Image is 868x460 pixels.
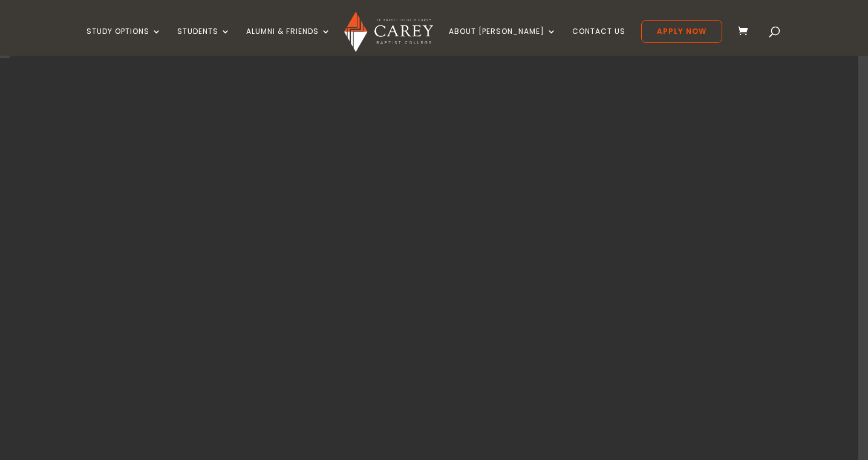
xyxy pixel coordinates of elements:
a: Contact Us [572,27,625,56]
a: Apply Now [641,20,722,43]
a: Students [177,27,230,56]
a: Study Options [86,27,162,56]
a: About [PERSON_NAME] [449,27,556,56]
a: Alumni & Friends [246,27,331,56]
img: Carey Baptist College [344,11,433,52]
